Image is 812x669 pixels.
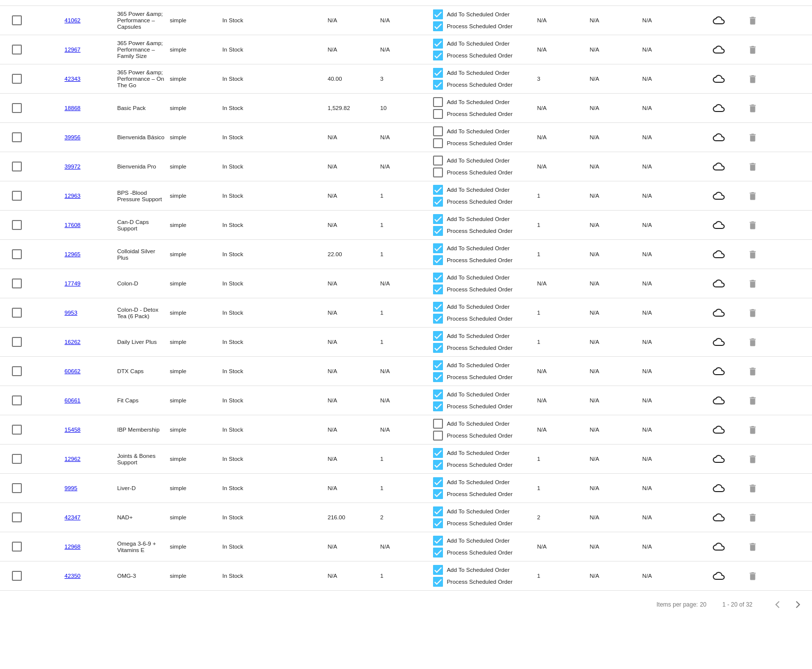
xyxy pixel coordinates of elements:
[748,363,759,379] mat-icon: delete
[748,42,759,57] mat-icon: delete
[590,190,642,201] mat-cell: N/A
[590,336,642,347] mat-cell: N/A
[695,131,743,143] mat-icon: cloud_queue
[447,196,513,208] span: Process Scheduled Order
[64,192,80,199] a: 12963
[447,272,510,283] span: Add To Scheduled Order
[748,451,759,466] mat-icon: delete
[590,453,642,464] mat-cell: N/A
[537,453,590,464] mat-cell: 1
[117,245,170,263] mat-cell: Colloidal Silver Plus
[590,161,642,172] mat-cell: N/A
[64,222,80,228] a: 17608
[447,576,513,588] span: Process Scheduled Order
[642,102,695,113] mat-cell: N/A
[590,248,642,260] mat-cell: N/A
[380,541,433,552] mat-cell: N/A
[170,394,222,406] mat-cell: simple
[537,14,590,26] mat-cell: N/A
[380,248,433,260] mat-cell: 1
[537,365,590,377] mat-cell: N/A
[222,570,275,581] mat-cell: In Stock
[117,161,170,172] mat-cell: Bienvenida Pro
[590,541,642,552] mat-cell: N/A
[170,44,222,55] mat-cell: simple
[222,453,275,464] mat-cell: In Stock
[64,485,77,491] a: 9995
[117,336,170,347] mat-cell: Daily Liver Plus
[447,254,513,266] span: Process Scheduled Order
[222,131,275,143] mat-cell: In Stock
[748,422,759,437] mat-icon: delete
[642,453,695,464] mat-cell: N/A
[748,480,759,496] mat-icon: delete
[447,155,510,167] span: Add To Scheduled Order
[222,336,275,347] mat-cell: In Stock
[748,12,759,28] mat-icon: delete
[447,137,513,149] span: Process Scheduled Order
[590,482,642,494] mat-cell: N/A
[380,102,433,113] mat-cell: 10
[447,242,510,254] span: Add To Scheduled Order
[537,511,590,523] mat-cell: 2
[380,453,433,464] mat-cell: 1
[64,105,80,111] a: 18868
[447,430,513,442] span: Process Scheduled Order
[447,505,510,517] span: Add To Scheduled Order
[117,570,170,581] mat-cell: OMG-3
[222,219,275,230] mat-cell: In Stock
[170,570,222,581] mat-cell: simple
[170,307,222,318] mat-cell: simple
[695,190,743,202] mat-icon: cloud_queue
[748,334,759,349] mat-icon: delete
[537,161,590,172] mat-cell: N/A
[537,570,590,581] mat-cell: 1
[117,187,170,205] mat-cell: BPS -Blood Pressure Support
[170,541,222,552] mat-cell: simple
[642,44,695,55] mat-cell: N/A
[64,397,80,403] a: 60661
[695,14,743,26] mat-icon: cloud_queue
[537,424,590,435] mat-cell: N/A
[748,305,759,320] mat-icon: delete
[222,394,275,406] mat-cell: In Stock
[590,511,642,523] mat-cell: N/A
[64,309,77,316] a: 9953
[722,601,752,608] div: 1 - 20 of 32
[590,44,642,55] mat-cell: N/A
[537,190,590,201] mat-cell: 1
[327,14,380,26] mat-cell: N/A
[695,278,743,289] mat-icon: cloud_queue
[447,476,510,488] span: Add To Scheduled Order
[748,71,759,86] mat-icon: delete
[642,190,695,201] mat-cell: N/A
[447,167,513,178] span: Process Scheduled Order
[380,278,433,289] mat-cell: N/A
[117,8,170,32] mat-cell: 365 Power &amp; Performance – Capsules
[695,73,743,85] mat-icon: cloud_queue
[642,161,695,172] mat-cell: N/A
[170,453,222,464] mat-cell: simple
[447,517,513,529] span: Process Scheduled Order
[327,44,380,55] mat-cell: N/A
[748,159,759,174] mat-icon: delete
[447,108,513,120] span: Process Scheduled Order
[117,365,170,377] mat-cell: DTX Caps
[380,190,433,201] mat-cell: 1
[327,570,380,581] mat-cell: N/A
[537,336,590,347] mat-cell: 1
[695,570,743,582] mat-icon: cloud_queue
[748,568,759,583] mat-icon: delete
[642,73,695,84] mat-cell: N/A
[380,424,433,435] mat-cell: N/A
[642,424,695,435] mat-cell: N/A
[748,129,759,145] mat-icon: delete
[642,131,695,143] mat-cell: N/A
[695,44,743,56] mat-icon: cloud_queue
[64,163,80,169] a: 39972
[64,280,80,286] a: 17749
[695,365,743,377] mat-icon: cloud_queue
[380,14,433,26] mat-cell: N/A
[117,278,170,289] mat-cell: Colon-D
[642,307,695,318] mat-cell: N/A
